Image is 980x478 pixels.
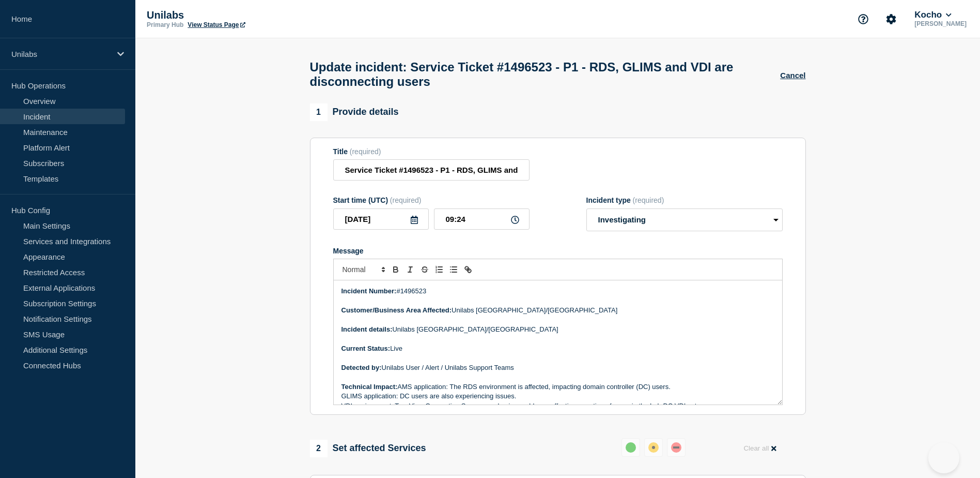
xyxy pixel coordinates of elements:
[852,8,874,30] button: Support
[334,280,782,405] div: Message
[417,263,432,276] button: Toggle strikethrough text
[310,440,426,457] div: Set affected Services
[11,50,111,58] p: Unilabs
[341,306,774,315] p: Unilabs [GEOGRAPHIC_DATA]/[GEOGRAPHIC_DATA]
[333,147,530,156] div: Title
[928,442,959,473] iframe: Help Scout Beacon - Open
[341,363,774,372] p: Unilabs User / Alert / Unilabs Support Teams
[648,442,659,453] div: affected
[644,438,663,457] button: affected
[147,9,353,21] p: Unilabs
[341,383,398,391] strong: Technical Impact:
[390,196,422,204] span: (required)
[434,208,530,230] input: HH:MM
[341,364,382,371] strong: Detected by:
[338,263,388,276] span: Font size
[403,263,417,276] button: Toggle italic text
[586,208,783,231] select: Incident type
[350,147,381,156] span: (required)
[333,196,530,204] div: Start time (UTC)
[147,21,183,28] p: Primary Hub
[188,21,245,28] a: View Status Page
[432,263,446,276] button: Toggle ordered list
[586,196,783,204] div: Incident type
[310,440,328,457] span: 2
[446,263,461,276] button: Toggle bulleted list
[621,438,640,457] button: up
[671,442,681,453] div: down
[780,71,805,80] button: Cancel
[341,345,391,352] strong: Current Status:
[341,325,393,333] strong: Incident details:
[912,20,969,27] p: [PERSON_NAME]
[310,103,399,121] div: Provide details
[341,401,774,411] p: VDI environment: Two View Connection Servers are having problems, affecting a portion of users in...
[341,306,452,314] strong: Customer/Business Area Affected:
[333,159,530,181] input: Title
[667,438,686,457] button: down
[310,103,328,121] span: 1
[633,196,664,204] span: (required)
[461,263,475,276] button: Toggle link
[341,344,774,353] p: Live
[341,287,397,295] strong: Incident Number:
[341,382,774,392] p: AMS application: The RDS environment is affected, impacting domain controller (DC) users.
[341,325,774,334] p: Unilabs [GEOGRAPHIC_DATA]/[GEOGRAPHIC_DATA]
[880,8,902,30] button: Account settings
[737,438,782,458] button: Clear all
[333,208,429,230] input: YYYY-MM-DD
[341,392,774,401] p: GLIMS application: DC users are also experiencing issues.
[912,10,953,20] button: Kocho
[333,247,783,255] div: Message
[341,287,774,296] p: #1496523
[388,263,403,276] button: Toggle bold text
[310,60,781,89] h1: Update incident: Service Ticket #1496523 - P1 - RDS, GLIMS and VDI are disconnecting users
[626,442,636,453] div: up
